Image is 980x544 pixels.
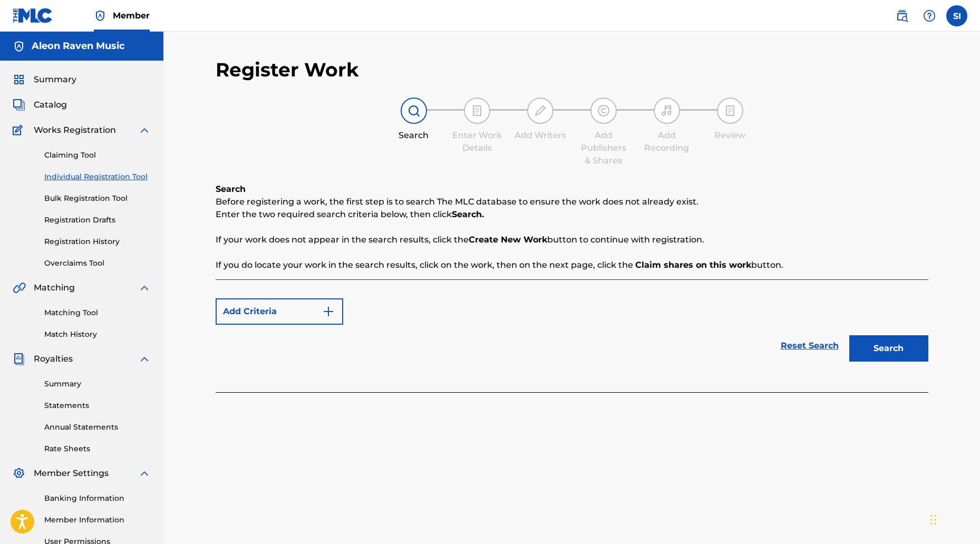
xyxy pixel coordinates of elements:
img: expand [138,467,151,480]
a: Summary [44,378,151,390]
img: search [896,9,908,22]
a: Reset Search [775,334,844,357]
img: Top Rightsholder [94,9,106,22]
img: expand [138,353,151,365]
a: Member Information [44,514,151,526]
div: Help [919,5,940,26]
span: Matching [34,281,75,294]
img: Accounts [13,40,25,53]
div: Review [704,129,756,142]
img: expand [138,281,151,294]
a: Registration Drafts [44,215,151,226]
span: Member Settings [34,467,109,480]
a: Match History [44,329,151,340]
form: Search Form [216,293,928,367]
img: Catalog [13,99,25,111]
img: step indicator icon for Search [407,104,420,117]
img: step indicator icon for Add Publishers & Shares [597,104,610,117]
a: Banking Information [44,493,151,504]
img: step indicator icon for Review [724,104,736,117]
button: Search [849,335,928,362]
div: Drag [930,504,937,536]
img: MLC Logo [13,8,53,23]
div: User Menu [946,5,967,26]
span: Royalties [34,353,73,365]
h2: Register Work [216,58,359,82]
a: Matching Tool [44,307,151,318]
p: Before registering a work, the first step is to search The MLC database to ensure the work does n... [216,196,928,208]
img: Summary [13,73,25,86]
iframe: Resource Center [950,367,980,452]
div: Add Publishers & Shares [577,129,630,167]
div: Search [387,129,440,142]
span: Works Registration [34,124,116,137]
div: Enter Work Details [451,129,503,154]
h5: Aleon Raven Music [32,40,125,52]
div: Add Writers [514,129,567,142]
img: Works Registration [13,124,26,137]
img: Member Settings [13,467,25,480]
p: If your work does not appear in the search results, click the button to continue with registration. [216,234,928,246]
a: Registration History [44,236,151,247]
a: SummarySummary [13,73,76,86]
a: Annual Statements [44,422,151,433]
img: step indicator icon for Enter Work Details [471,104,483,117]
img: step indicator icon for Add Recording [661,104,673,117]
img: step indicator icon for Add Writers [534,104,547,117]
button: Add Criteria [216,298,343,325]
img: help [923,9,936,22]
a: Overclaims Tool [44,258,151,269]
a: CatalogCatalog [13,99,67,111]
strong: Search. [452,209,484,219]
strong: Claim shares on this work [635,260,751,270]
a: Claiming Tool [44,150,151,161]
iframe: Chat Widget [927,493,980,544]
a: Rate Sheets [44,443,151,454]
span: Summary [34,73,76,86]
img: expand [138,124,151,137]
a: Public Search [891,5,913,26]
a: Individual Registration Tool [44,171,151,182]
a: Bulk Registration Tool [44,193,151,204]
p: Enter the two required search criteria below, then click [216,208,928,221]
strong: Create New Work [469,235,547,245]
b: Search [216,184,246,194]
img: 9d2ae6d4665cec9f34b9.svg [322,305,335,318]
span: Catalog [34,99,67,111]
img: Matching [13,281,26,294]
span: Member [113,9,150,22]
img: Royalties [13,353,25,365]
a: Statements [44,400,151,411]
div: Add Recording [641,129,693,154]
p: If you do locate your work in the search results, click on the work, then on the next page, click... [216,259,928,271]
